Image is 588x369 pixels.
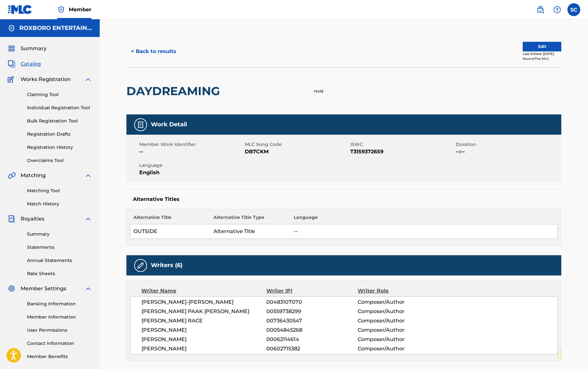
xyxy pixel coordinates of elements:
span: --:-- [456,148,560,156]
span: 00062114614 [266,336,358,343]
span: [PERSON_NAME] [142,336,266,343]
p: Hold [314,88,323,94]
span: [PERSON_NAME] [142,345,266,353]
span: Works Registration [21,76,71,83]
div: Writer Name [141,287,266,295]
iframe: Resource Center [570,254,588,305]
a: Statements [27,244,92,251]
div: Writer IPI [266,287,358,295]
a: Banking Information [27,301,92,307]
a: User Permissions [27,327,92,334]
span: -- [139,148,243,156]
td: OUTSIDE [130,224,210,239]
td: Alternative Title [210,224,290,239]
a: Public Search [534,3,547,16]
img: expand [84,215,92,223]
img: expand [84,285,92,292]
button: Edit [523,42,561,51]
div: Last Edited: [DATE] [523,51,561,56]
a: Annual Statements [27,257,92,264]
td: -- [290,224,558,239]
span: Composer/Author [358,345,441,353]
span: 00483107070 [266,298,358,306]
h5: ROXBORO ENTERTAINMENT GROUP INC [19,24,92,32]
div: Source: The MLC [523,56,561,61]
div: Help [551,3,564,16]
span: Duration [456,141,560,148]
span: [PERSON_NAME] RACE [142,317,266,325]
span: ISWC [350,141,454,148]
a: Member Information [27,314,92,320]
div: Drag [558,345,562,364]
span: Composer/Author [358,317,441,325]
img: expand [84,76,92,83]
div: User Menu [567,3,580,16]
span: [PERSON_NAME] [142,326,266,334]
a: SummarySummary [8,45,47,52]
span: Language [139,162,243,169]
span: [PERSON_NAME]-[PERSON_NAME] [142,298,266,306]
h5: Work Detail [151,121,187,128]
span: Composer/Author [358,326,441,334]
a: Contact Information [27,340,92,347]
a: Individual Registration Tool [27,104,92,111]
span: Composer/Author [358,336,441,343]
span: 00736430547 [266,317,358,325]
span: English [139,169,243,176]
a: Registration History [27,144,92,151]
a: Summary [27,231,92,238]
span: Composer/Author [358,308,441,315]
img: Catalog [8,60,15,68]
img: expand [84,172,92,179]
iframe: Chat Widget [556,338,588,369]
span: Member [69,6,91,13]
a: Bulk Registration Tool [27,118,92,124]
span: Royalties [21,215,44,223]
span: MLC Song Code [245,141,349,148]
img: Works Registration [8,76,16,83]
img: help [553,6,561,14]
img: Summary [8,45,15,52]
img: Royalties [8,215,15,223]
span: [PERSON_NAME] PAAK [PERSON_NAME] [142,308,266,315]
span: Composer/Author [358,298,441,306]
span: Member Work Identifier [139,141,243,148]
th: Alternative Title [130,214,210,224]
span: 00559738299 [266,308,358,315]
span: 00054845268 [266,326,358,334]
img: MLC Logo [8,5,32,14]
a: Claiming Tool [27,91,92,98]
a: Member Benefits [27,353,92,360]
th: Alternative Title Type [210,214,290,224]
img: Member Settings [8,285,15,292]
div: Writer Role [358,287,441,295]
h2: DAYDREAMING [126,84,223,98]
a: Matching Tool [27,187,92,194]
a: Registration Drafts [27,131,92,138]
img: Writers [137,262,144,269]
img: Work Detail [137,121,144,129]
h5: Alternative Titles [133,196,555,203]
span: 00602715382 [266,345,358,353]
a: CatalogCatalog [8,60,41,68]
span: Catalog [21,60,41,68]
img: Top Rightsholder [57,6,65,14]
th: Language [290,214,558,224]
a: Overclaims Tool [27,157,92,164]
a: Rate Sheets [27,270,92,277]
img: Matching [8,172,16,179]
img: search [537,6,544,14]
span: Member Settings [21,285,66,292]
img: Accounts [8,24,15,32]
span: T3159372659 [350,148,454,156]
button: < Back to results [126,43,181,59]
span: DB7CKM [245,148,349,156]
span: Matching [21,172,46,179]
a: Match History [27,201,92,207]
h5: Writers (6) [151,262,182,269]
span: Summary [21,45,47,52]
